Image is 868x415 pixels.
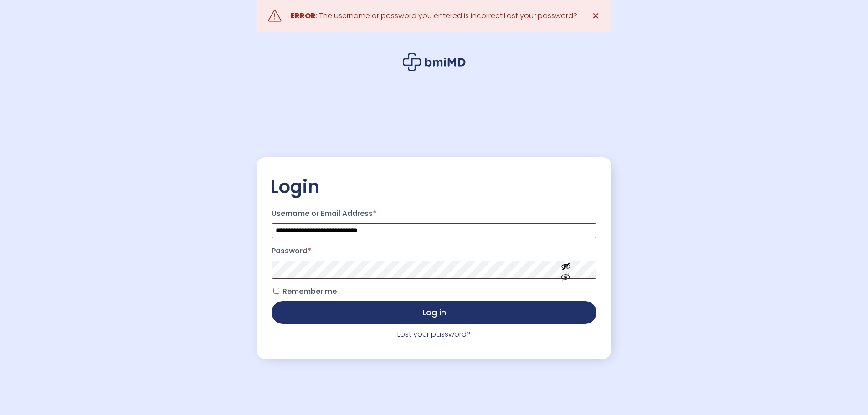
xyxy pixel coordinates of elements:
[272,206,596,221] label: Username or Email Address
[586,7,605,25] a: ✕
[273,288,279,294] input: Remember me
[282,286,337,297] span: Remember me
[504,10,573,21] a: Lost your password
[291,10,316,21] strong: ERROR
[592,10,600,22] span: ✕
[272,244,596,258] label: Password
[270,175,598,198] h2: Login
[397,329,471,339] a: Lost your password?
[540,254,591,285] button: Show password
[291,10,577,22] div: : The username or password you entered is incorrect. ?
[272,301,596,324] button: Log in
